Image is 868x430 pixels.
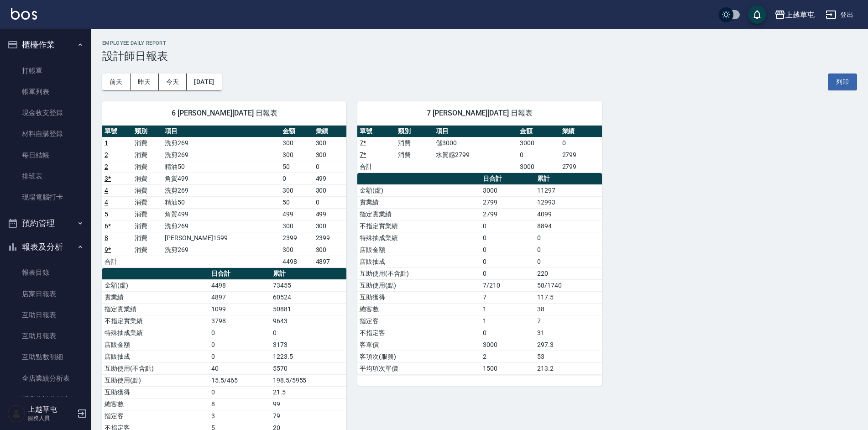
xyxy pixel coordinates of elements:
a: 營業統計分析表 [4,389,88,410]
td: 客單價 [357,339,481,351]
td: 指定實業績 [102,303,209,315]
td: 12993 [535,196,601,208]
td: 300 [280,184,314,196]
th: 累計 [271,268,346,280]
td: 3000 [481,184,535,196]
td: 7 [481,291,535,303]
th: 單號 [102,126,132,137]
th: 類別 [132,126,162,137]
a: 4 [105,199,108,206]
td: 15.5/465 [209,374,271,386]
td: 0 [481,232,535,244]
td: 消費 [132,173,162,184]
button: 列印 [828,73,857,90]
td: 0 [209,327,271,339]
button: [DATE] [187,73,221,90]
td: 合計 [102,256,132,267]
td: 角質499 [162,208,280,220]
td: 2399 [314,232,347,244]
td: 0 [209,386,271,398]
table: a dense table [357,173,601,375]
td: 2799 [481,196,535,208]
td: 指定客 [102,410,209,422]
td: 洗剪269 [162,220,280,232]
td: 平均項次單價 [357,362,481,374]
td: 4498 [209,279,271,291]
td: 總客數 [357,303,481,315]
td: 店販金額 [357,244,481,256]
td: 總客數 [102,398,209,410]
td: 消費 [132,137,162,149]
td: 53 [535,351,601,362]
td: 1223.5 [271,351,346,362]
td: 0 [560,137,602,149]
a: 互助點數明細 [4,346,88,367]
a: 4 [105,187,108,194]
td: 2799 [481,208,535,220]
td: 300 [314,137,347,149]
td: 117.5 [535,291,601,303]
td: 50 [280,161,314,173]
a: 排班表 [4,166,88,187]
td: 角質499 [162,173,280,184]
a: 1 [105,139,108,147]
td: 7/210 [481,279,535,291]
td: 水質感2799 [434,149,518,161]
td: 1 [481,315,535,327]
td: 客項次(服務) [357,351,481,362]
td: 9643 [271,315,346,327]
td: 0 [481,267,535,279]
td: 0 [209,351,271,362]
td: 1 [481,303,535,315]
a: 全店業績分析表 [4,368,88,389]
td: 0 [481,244,535,256]
img: Person [7,404,26,423]
a: 互助日報表 [4,304,88,325]
table: a dense table [102,126,346,268]
td: 0 [280,173,314,184]
td: 消費 [132,184,162,196]
td: 互助獲得 [357,291,481,303]
td: 58/1740 [535,279,601,291]
td: 300 [280,220,314,232]
th: 項目 [434,126,518,137]
td: 0 [535,232,601,244]
td: 洗剪269 [162,184,280,196]
td: 不指定客 [357,327,481,339]
td: 互助使用(不含點) [102,362,209,374]
td: 1500 [481,362,535,374]
td: 300 [280,149,314,161]
td: 指定客 [357,315,481,327]
td: 73455 [271,279,346,291]
th: 金額 [518,126,559,137]
td: 297.3 [535,339,601,351]
td: 金額(虛) [102,279,209,291]
td: 0 [314,196,347,208]
td: 7 [535,315,601,327]
button: 昨天 [131,73,159,90]
a: 帳單列表 [4,81,88,102]
td: 8 [209,398,271,410]
th: 累計 [535,173,601,185]
td: 消費 [396,149,434,161]
td: 實業績 [102,291,209,303]
td: 0 [481,220,535,232]
td: 0 [535,256,601,267]
td: 220 [535,267,601,279]
td: 11297 [535,184,601,196]
th: 金額 [280,126,314,137]
td: 0 [481,327,535,339]
td: 99 [271,398,346,410]
td: 300 [280,244,314,256]
div: 上越草屯 [785,9,815,21]
table: a dense table [357,126,601,173]
td: 精油50 [162,161,280,173]
td: 消費 [132,161,162,173]
td: 4897 [314,256,347,267]
td: 2 [481,351,535,362]
a: 互助月報表 [4,325,88,346]
td: 不指定實業績 [357,220,481,232]
td: 消費 [396,137,434,149]
a: 每日結帳 [4,145,88,166]
td: 300 [314,184,347,196]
